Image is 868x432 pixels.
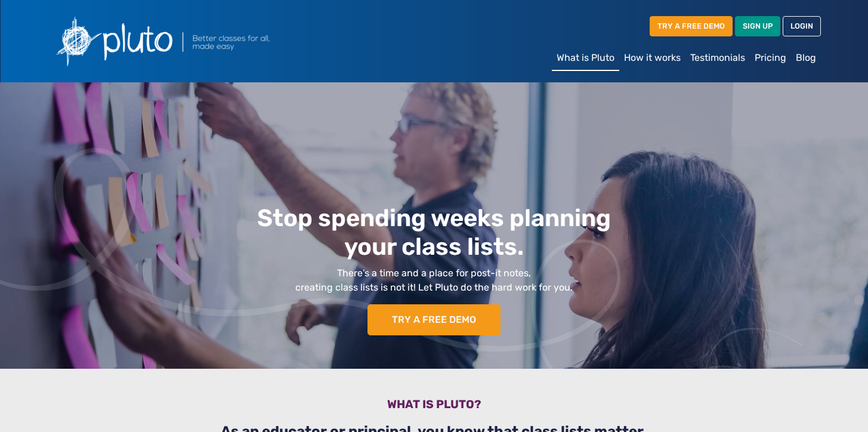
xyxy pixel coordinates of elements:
h3: What is pluto? [55,397,814,416]
img: Pluto logo with the text Better classes for all, made easy [48,10,334,73]
p: There’s a time and a place for post-it notes, creating class lists is not it! Let Pluto do the ha... [130,266,738,295]
a: How it works [619,46,685,70]
a: TRY A FREE DEMO [367,304,501,335]
a: SIGN UP [735,16,780,36]
h1: Stop spending weeks planning your class lists. [130,204,738,261]
a: Pricing [750,46,791,70]
a: LOGIN [783,16,821,36]
a: What is Pluto [552,46,619,71]
a: TRY A FREE DEMO [650,16,733,36]
a: Testimonials [685,46,750,70]
a: Blog [791,46,821,70]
